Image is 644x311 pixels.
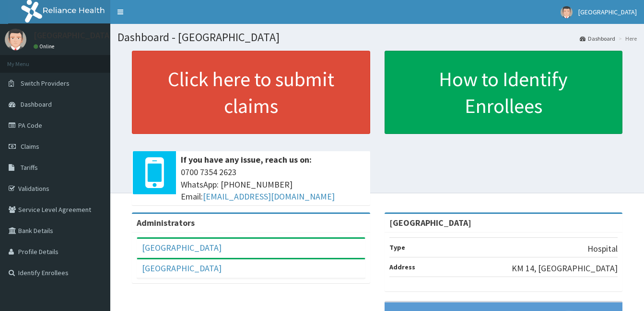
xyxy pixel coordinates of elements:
[142,263,222,274] a: [GEOGRAPHIC_DATA]
[385,51,623,134] a: How to Identify Enrollees
[117,31,637,44] h1: Dashboard - [GEOGRAPHIC_DATA]
[512,262,618,275] p: KM 14, [GEOGRAPHIC_DATA]
[616,34,637,43] li: Here
[389,243,405,252] b: Type
[137,217,195,228] b: Administrators
[389,217,471,228] strong: [GEOGRAPHIC_DATA]
[34,31,113,40] p: [GEOGRAPHIC_DATA]
[580,34,615,43] a: Dashboard
[21,163,38,172] span: Tariffs
[389,263,415,271] b: Address
[561,6,573,18] img: User Image
[132,51,370,134] a: Click here to submit claims
[21,142,39,151] span: Claims
[21,100,52,109] span: Dashboard
[181,154,312,165] b: If you have any issue, reach us on:
[34,43,57,50] a: Online
[142,242,222,253] a: [GEOGRAPHIC_DATA]
[181,166,365,203] span: 0700 7354 2623 WhatsApp: [PHONE_NUMBER] Email:
[21,79,70,88] span: Switch Providers
[587,243,618,255] p: Hospital
[578,8,637,16] span: [GEOGRAPHIC_DATA]
[203,191,335,202] a: [EMAIL_ADDRESS][DOMAIN_NAME]
[5,29,26,50] img: User Image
